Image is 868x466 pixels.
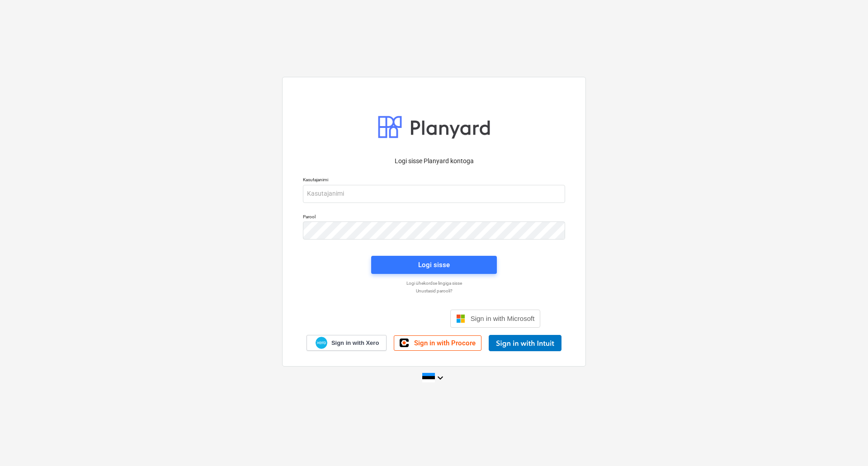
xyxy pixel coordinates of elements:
img: Microsoft logo [456,314,465,323]
p: Kasutajanimi [303,177,565,184]
img: Xero logo [316,337,327,349]
input: Kasutajanimi [303,185,565,203]
div: Logi sisse [418,259,450,271]
a: Sign in with Procore [394,335,481,351]
p: Parool [303,214,565,221]
span: Sign in with Xero [331,339,379,347]
span: Sign in with Microsoft [471,315,535,322]
a: Unustasid parooli? [298,288,570,294]
span: Sign in with Procore [414,339,476,347]
a: Logi ühekordse lingiga sisse [298,280,570,286]
iframe: Sisselogimine Google'i nupu abil [323,309,448,329]
p: Logi sisse Planyard kontoga [303,156,565,166]
button: Logi sisse [371,256,497,274]
i: keyboard_arrow_down [435,372,446,383]
a: Sign in with Xero [307,335,387,351]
